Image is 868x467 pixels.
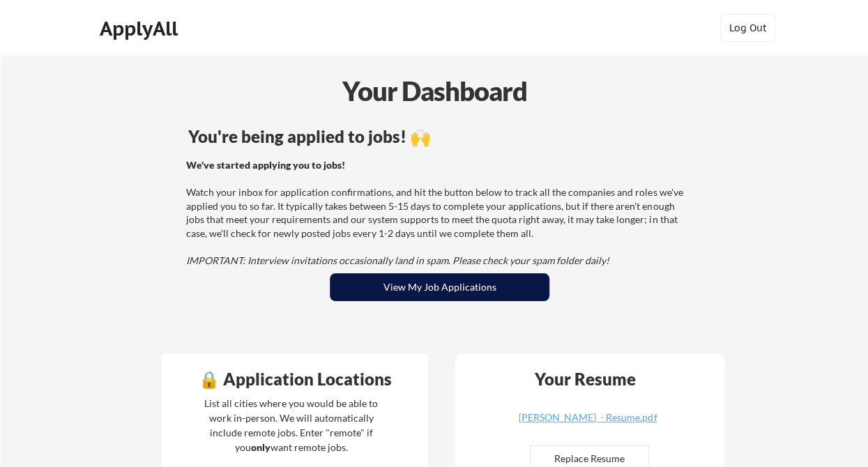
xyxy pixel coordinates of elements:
[188,128,691,145] div: You're being applied to jobs! 🙌
[516,371,654,388] div: Your Resume
[100,17,182,40] div: ApplyAll
[186,159,345,171] strong: We've started applying you to jobs!
[1,71,868,111] div: Your Dashboard
[505,413,671,434] a: [PERSON_NAME] - Resume.pdf
[186,254,609,266] em: IMPORTANT: Interview invitations occasionally land in spam. Please check your spam folder daily!
[330,273,549,301] button: View My Job Applications
[251,441,271,453] strong: only
[186,158,689,268] div: Watch your inbox for application confirmations, and hit the button below to track all the compani...
[165,371,425,388] div: 🔒 Application Locations
[195,396,387,454] div: List all cities where you would be able to work in-person. We will automatically include remote j...
[505,413,671,422] div: [PERSON_NAME] - Resume.pdf
[720,14,776,42] button: Log Out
